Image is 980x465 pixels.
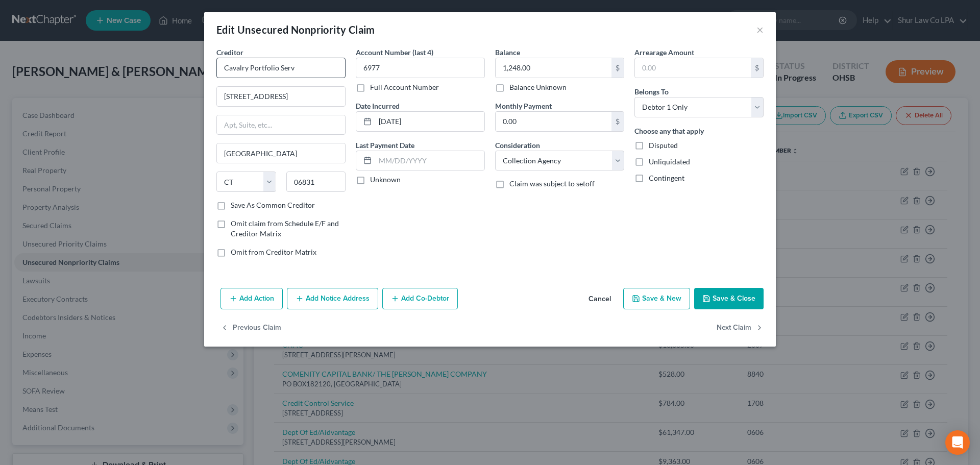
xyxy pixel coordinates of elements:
[580,289,619,309] button: Cancel
[286,172,346,192] input: Enter zip...
[382,288,458,309] button: Add Co-Debtor
[370,175,401,185] label: Unknown
[217,115,345,135] input: Apt, Suite, etc...
[649,157,690,166] span: Unliquidated
[717,317,764,339] button: Next Claim
[634,87,669,96] span: Belongs To
[509,179,595,188] span: Claim was subject to setoff
[751,58,763,78] div: $
[495,101,552,111] label: Monthly Payment
[220,317,281,339] button: Previous Claim
[217,143,345,163] input: Enter city...
[356,47,433,58] label: Account Number (last 4)
[623,288,690,309] button: Save & New
[649,174,684,182] span: Contingent
[495,47,520,58] label: Balance
[216,58,346,78] input: Search creditor by name...
[634,47,694,58] label: Arrearage Amount
[375,112,484,131] input: MM/DD/YYYY
[356,58,485,78] input: XXXX
[356,101,400,111] label: Date Incurred
[216,48,243,57] span: Creditor
[756,23,764,36] button: ×
[496,58,611,78] input: 0.00
[495,140,540,151] label: Consideration
[216,22,375,37] div: Edit Unsecured Nonpriority Claim
[287,288,378,309] button: Add Notice Address
[217,87,345,106] input: Enter address...
[370,82,439,92] label: Full Account Number
[611,58,624,78] div: $
[375,151,484,170] input: MM/DD/YYYY
[945,430,970,455] div: Open Intercom Messenger
[649,141,678,150] span: Disputed
[231,219,339,238] span: Omit claim from Schedule E/F and Creditor Matrix
[220,288,283,309] button: Add Action
[694,288,764,309] button: Save & Close
[509,82,567,92] label: Balance Unknown
[635,58,751,78] input: 0.00
[611,112,624,131] div: $
[356,140,414,151] label: Last Payment Date
[634,126,704,136] label: Choose any that apply
[231,248,316,256] span: Omit from Creditor Matrix
[231,200,315,210] label: Save As Common Creditor
[496,112,611,131] input: 0.00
